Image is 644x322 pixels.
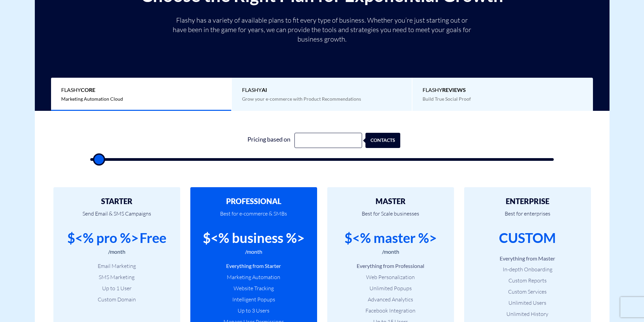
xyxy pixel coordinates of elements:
li: Marketing Automation [200,273,307,281]
li: Custom Domain [64,296,170,303]
li: Everything from Master [474,255,581,263]
div: Pricing based on [244,133,294,148]
li: Advanced Analytics [337,296,444,303]
li: In-depth Onboarding [474,266,581,273]
div: $<% pro %> [67,228,139,248]
li: Custom Reports [474,277,581,284]
div: /month [108,248,125,256]
li: Facebook Integration [337,307,444,315]
div: Free [140,228,166,248]
b: AI [262,86,267,93]
li: Unlimited Users [474,299,581,307]
span: Grow your e-commerce with Product Recommendations [242,96,361,102]
li: SMS Marketing [64,273,170,281]
span: Build True Social Proof [423,96,471,102]
span: Marketing Automation Cloud [61,96,123,102]
li: Everything from Professional [337,262,444,270]
div: /month [245,248,262,256]
li: Intelligent Popups [200,296,307,303]
h2: STARTER [64,197,170,205]
p: Best for e-commerce & SMBs [200,205,307,228]
li: Email Marketing [64,262,170,270]
li: Up to 1 User [64,284,170,292]
b: REVIEWS [442,86,466,93]
li: Up to 3 Users [200,307,307,315]
div: $<% master %> [344,228,437,248]
h2: PROFESSIONAL [200,197,307,205]
li: Website Tracking [200,284,307,292]
li: Everything from Starter [200,262,307,270]
p: Flashy has a variety of available plans to fit every type of business. Whether you’re just starti... [170,16,474,44]
p: Send Email & SMS Campaigns [64,205,170,228]
li: Unlimited History [474,310,581,318]
span: Flashy [423,86,583,94]
div: /month [382,248,399,256]
p: Best for enterprises [474,205,581,228]
span: Flashy [242,86,402,94]
li: Web Personalization [337,273,444,281]
span: Flashy [61,86,221,94]
b: Core [81,86,95,93]
h2: MASTER [337,197,444,205]
li: Custom Services [474,288,581,296]
p: Best for Scale businesses [337,205,444,228]
div: $<% business %> [203,228,305,248]
div: contacts [371,133,405,148]
div: CUSTOM [499,228,556,248]
li: Unlimited Popups [337,284,444,292]
h2: ENTERPRISE [474,197,581,205]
